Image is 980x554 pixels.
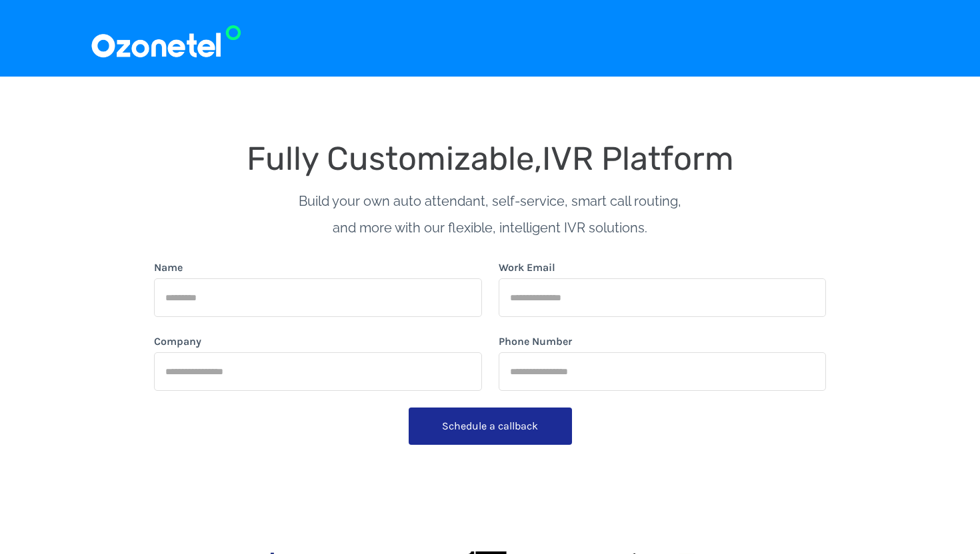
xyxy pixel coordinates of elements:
[442,419,538,432] span: Schedule a callback
[333,220,647,236] span: and more with our flexible, intelligent IVR solutions.
[499,334,572,350] label: Phone Number
[154,334,201,350] label: Company
[154,260,826,461] form: form
[499,260,555,276] label: Work Email
[409,408,572,445] button: Schedule a callback
[154,260,183,276] label: Name
[542,139,734,178] span: IVR Platform
[247,139,542,178] span: Fully Customizable,
[299,193,681,209] span: Build your own auto attendant, self-service, smart call routing,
